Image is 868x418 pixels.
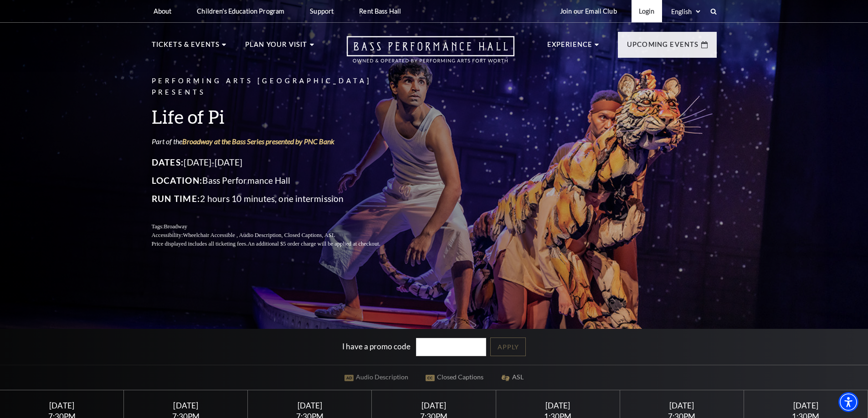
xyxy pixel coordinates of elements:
[342,341,411,351] label: I have a promo code
[755,401,857,410] div: [DATE]
[152,193,200,204] span: Run Time:
[383,401,485,410] div: [DATE]
[164,223,187,230] span: Broadway
[11,401,113,410] div: [DATE]
[152,157,184,167] span: Dates:
[838,392,858,412] div: Accessibility Menu
[152,136,402,146] p: Part of the
[310,7,334,15] p: Support
[359,7,401,15] p: Rent Bass Hall
[507,401,609,410] div: [DATE]
[135,401,237,410] div: [DATE]
[627,39,699,55] p: Upcoming Events
[182,137,334,146] a: Broadway at the Bass Series presented by PNC Bank
[152,240,402,248] p: Price displayed includes all ticketing fees.
[152,173,402,188] p: Bass Performance Hall
[152,231,402,240] p: Accessibility:
[152,105,402,128] h3: Life of Pi
[247,241,380,247] span: An additional $5 order charge will be applied at checkout.
[669,7,702,16] select: Select:
[152,191,402,206] p: 2 hours 10 minutes, one intermission
[152,39,220,55] p: Tickets & Events
[154,7,172,15] p: About
[152,155,402,170] p: [DATE]-[DATE]
[152,76,402,98] p: Performing Arts [GEOGRAPHIC_DATA] Presents
[245,39,308,55] p: Plan Your Visit
[197,7,284,15] p: Children's Education Program
[152,222,402,231] p: Tags:
[259,401,361,410] div: [DATE]
[547,39,593,55] p: Experience
[152,175,203,186] span: Location:
[631,401,733,410] div: [DATE]
[183,232,335,238] span: Wheelchair Accessible , Audio Description, Closed Captions, ASL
